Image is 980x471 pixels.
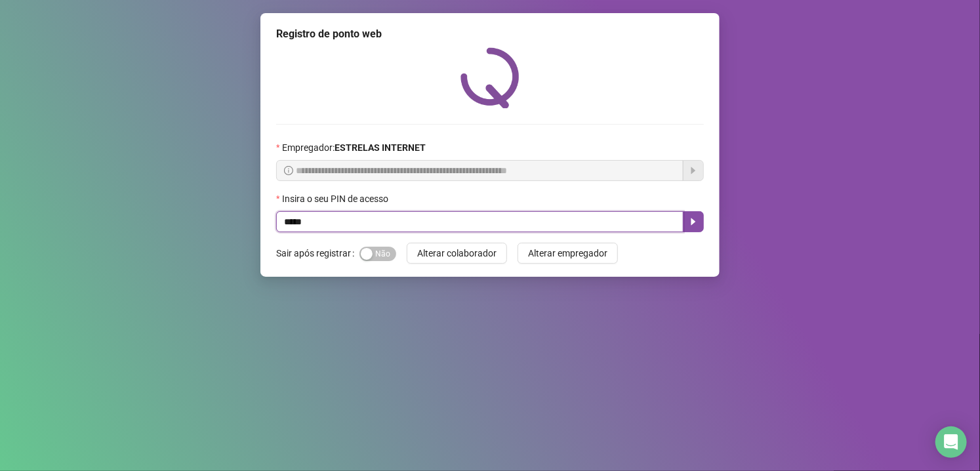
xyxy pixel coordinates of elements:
span: info-circle [284,166,293,175]
div: Open Intercom Messenger [935,426,967,458]
button: Alterar empregador [518,243,618,264]
span: Alterar colaborador [417,246,497,260]
span: Empregador : [282,140,426,155]
button: Alterar colaborador [407,243,507,264]
strong: ESTRELAS INTERNET [335,142,426,153]
label: Sair após registrar [276,243,359,264]
img: QRPoint [460,47,520,108]
div: Registro de ponto web [276,26,704,42]
span: caret-right [688,216,699,227]
label: Insira o seu PIN de acesso [276,192,397,206]
span: Alterar empregador [528,246,607,260]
